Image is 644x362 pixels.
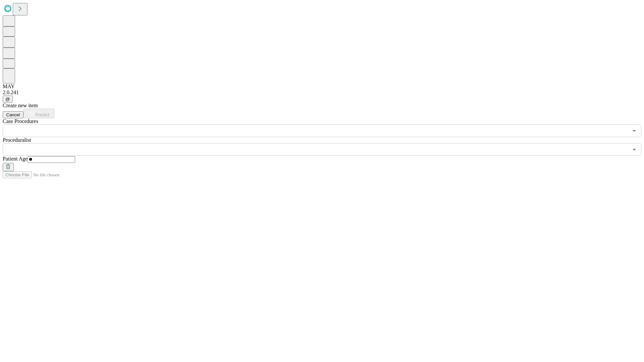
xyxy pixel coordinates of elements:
[5,97,10,102] span: @
[630,126,639,135] button: Open
[3,96,13,103] button: @
[3,137,31,143] span: Proceduralist
[3,111,23,118] button: Cancel
[630,145,639,154] button: Open
[3,103,38,108] span: Create new item
[35,112,49,117] span: Predict
[3,83,641,89] div: MAY
[3,118,38,124] span: Scheduled Procedure
[3,89,641,96] div: 2.0.241
[23,109,54,118] button: Predict
[6,112,20,117] span: Cancel
[3,156,28,162] span: Patient Age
